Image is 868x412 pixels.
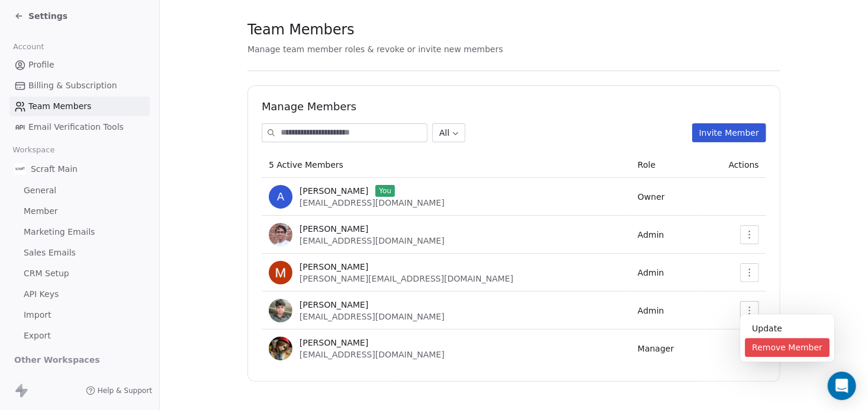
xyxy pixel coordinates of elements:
span: Import [24,309,51,321]
a: Help & Support [86,386,152,395]
span: [PERSON_NAME] [300,185,368,197]
a: CRM Setup [9,264,150,283]
span: [EMAIL_ADDRESS][DOMAIN_NAME] [300,198,445,207]
span: [PERSON_NAME] [300,261,368,273]
span: CRM Setup [24,267,69,280]
span: [PERSON_NAME] [300,337,368,349]
span: Profile [28,59,54,71]
span: [EMAIL_ADDRESS][DOMAIN_NAME] [300,236,445,245]
span: Sales Emails [24,247,76,259]
span: Actions [729,160,759,170]
span: [PERSON_NAME][EMAIL_ADDRESS][DOMAIN_NAME] [300,274,513,283]
a: Member [9,202,150,221]
span: Help & Support [98,386,152,395]
span: a [269,185,292,209]
a: Email Verification Tools [9,117,150,137]
span: Billing & Subscription [28,79,117,92]
a: Sales Emails [9,243,150,263]
span: Admin [638,306,664,315]
a: API Keys [9,285,150,304]
span: [PERSON_NAME] [300,299,368,311]
img: Nb_aUoYPwanK9mKQAflzZ07JRCWEWo52osfbRSk_Rjo [269,337,292,360]
span: Other Workspaces [9,350,105,369]
a: Export [9,326,150,346]
span: Manage team member roles & revoke or invite new members [247,44,503,54]
div: Open Intercom Messenger [828,372,856,400]
a: Team Members [9,97,150,116]
span: Role [638,160,655,170]
span: [PERSON_NAME] [300,223,368,235]
img: Scraft%20logo%20square.jpg [14,163,26,175]
a: Profile [9,55,150,75]
span: 5 Active Members [269,160,343,170]
span: Export [24,330,51,342]
a: Import [9,305,150,325]
div: Update [745,319,830,338]
h1: Manage Members [262,100,766,114]
span: Team Members [28,100,91,113]
button: Invite Member [692,123,766,142]
span: Email Verification Tools [28,121,124,133]
a: Marketing Emails [9,222,150,242]
span: Team Members [247,21,355,39]
span: General [24,184,56,197]
span: Marketing Emails [24,226,95,238]
span: Owner [638,192,665,202]
img: 9Uzy4J605CBzPRDQnxI51fnm-HTr2k5As3tRHeFJIYw [269,261,292,285]
span: [EMAIL_ADDRESS][DOMAIN_NAME] [300,350,445,359]
span: Account [8,38,49,56]
img: -dew0j0JtcxYapMIffXC8wdfgOWyoZGe7O8hu0H7up4 [269,223,292,247]
a: Billing & Subscription [9,76,150,95]
span: [EMAIL_ADDRESS][DOMAIN_NAME] [300,312,445,321]
span: Admin [638,230,664,239]
span: API Keys [24,288,59,301]
span: Member [24,205,58,218]
span: You [375,185,395,197]
a: Settings [14,10,67,22]
img: ZKts6iBIu32rMOGGYwBLpgo_sXYUyAMdo2huOmnlLhI [269,299,292,322]
span: Admin [638,268,664,277]
a: General [9,181,150,200]
div: Remove Member [745,338,830,357]
span: Workspace [8,141,60,159]
span: Settings [28,10,67,22]
span: Manager [638,344,674,353]
span: Scraft Main [31,163,78,175]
